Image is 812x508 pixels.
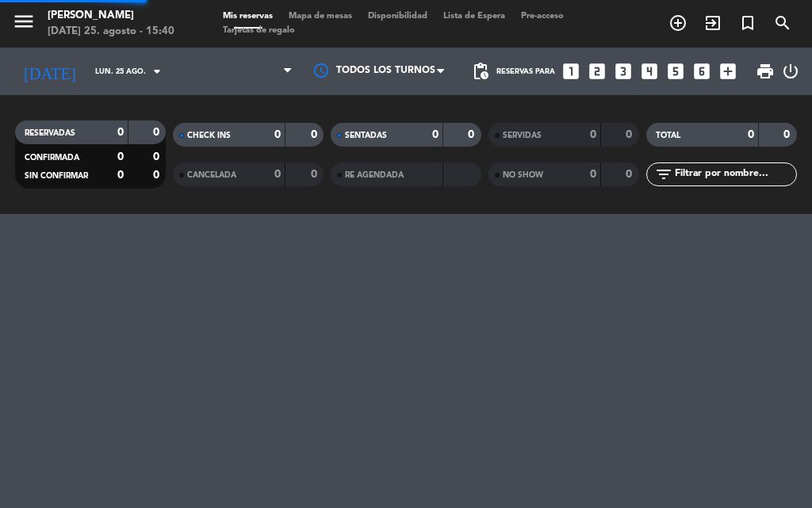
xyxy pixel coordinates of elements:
[626,129,635,140] strong: 0
[503,132,542,139] span: SERVIDAS
[703,13,722,32] i: exit_to_app
[12,10,36,33] i: menu
[281,12,360,21] span: Mapa de mesas
[513,12,572,21] span: Pre-acceso
[661,10,695,36] span: RESERVAR MESA
[25,129,75,137] span: RESERVADAS
[360,12,435,21] span: Disponibilidad
[311,169,320,180] strong: 0
[25,154,79,162] span: CONFIRMADA
[718,61,738,82] i: add_box
[215,26,303,35] span: Tarjetas de regalo
[471,62,490,81] span: pending_actions
[274,169,281,180] strong: 0
[668,13,688,32] i: add_circle_outline
[117,151,124,162] strong: 0
[345,171,404,179] span: RE AGENDADA
[765,10,800,36] span: BUSCAR
[590,129,596,140] strong: 0
[561,61,581,82] i: looks_one
[781,48,800,95] div: LOG OUT
[730,10,765,36] span: Reserva especial
[590,169,596,180] strong: 0
[187,132,231,139] span: CHECK INS
[613,61,634,82] i: looks_3
[117,170,124,181] strong: 0
[691,61,712,82] i: looks_6
[656,132,680,139] span: TOTAL
[432,129,439,140] strong: 0
[311,129,320,140] strong: 0
[147,62,167,81] i: arrow_drop_down
[756,62,775,81] span: print
[738,13,757,32] i: turned_in_not
[626,169,635,180] strong: 0
[639,61,660,82] i: looks_4
[587,61,607,82] i: looks_two
[665,61,686,82] i: looks_5
[748,129,754,140] strong: 0
[48,24,174,40] div: [DATE] 25. agosto - 15:40
[187,171,236,179] span: CANCELADA
[25,172,88,180] span: SIN CONFIRMAR
[783,129,793,140] strong: 0
[654,165,673,184] i: filter_list
[496,67,555,76] span: Reservas para
[12,55,87,87] i: [DATE]
[435,12,513,21] span: Lista de Espera
[153,170,163,181] strong: 0
[117,127,124,138] strong: 0
[468,129,477,140] strong: 0
[215,12,281,21] span: Mis reservas
[695,10,730,36] span: WALK IN
[12,10,36,39] button: menu
[345,132,387,139] span: SENTADAS
[153,151,163,162] strong: 0
[274,129,281,140] strong: 0
[503,171,543,179] span: NO SHOW
[153,127,163,138] strong: 0
[781,62,800,81] i: power_settings_new
[48,8,174,24] div: [PERSON_NAME]
[673,166,796,183] input: Filtrar por nombre...
[773,13,792,32] i: search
